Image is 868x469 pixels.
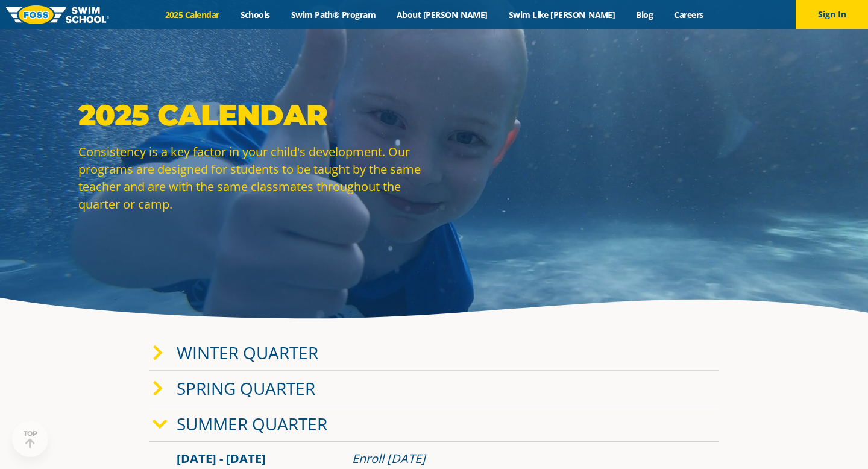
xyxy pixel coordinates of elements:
[664,9,714,20] a: Careers
[498,9,626,20] a: Swim Like [PERSON_NAME]
[177,450,266,467] span: [DATE] - [DATE]
[386,9,498,20] a: About [PERSON_NAME]
[177,412,327,435] a: Summer Quarter
[280,9,386,20] a: Swim Path® Program
[177,341,318,364] a: Winter Quarter
[230,9,280,20] a: Schools
[78,98,327,133] strong: 2025 Calendar
[177,377,315,400] a: Spring Quarter
[154,9,230,20] a: 2025 Calendar
[6,5,109,24] img: FOSS Swim School Logo
[352,450,691,467] div: Enroll [DATE]
[24,430,37,449] div: TOP
[626,9,664,20] a: Blog
[78,143,428,213] p: Consistency is a key factor in your child's development. Our programs are designed for students t...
